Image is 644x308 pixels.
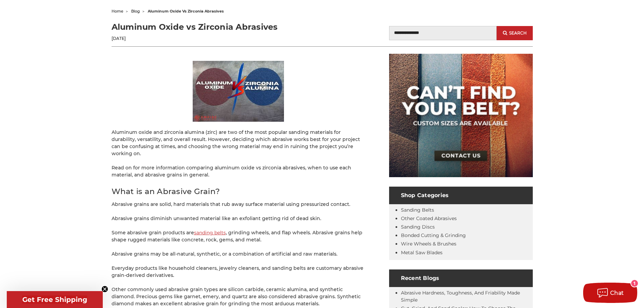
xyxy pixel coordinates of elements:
a: Sanding Discs [401,224,435,230]
p: Abrasive grains diminish unwanted material like an exfoliant getting rid of dead skin. [112,215,365,222]
div: 1 [631,280,638,287]
a: Sanding Belts [401,207,434,213]
img: promo banner for custom belts. [389,54,533,177]
span: Search [509,31,527,35]
p: [DATE] [112,35,322,42]
img: Aluminum Oxide vs Zirconia Abrasives [193,61,284,122]
p: Some abrasive grain products are , grinding wheels, and flap wheels. Abrasive grains help shape r... [112,229,365,243]
a: Wire Wheels & Brushes [401,241,456,247]
h2: What is an Abrasive Grain? [112,186,365,197]
p: Aluminum oxide and zirconia alumina (zirc) are two of the most popular sanding materials for dura... [112,129,365,157]
a: sanding belts [194,230,226,236]
span: Get Free Shipping [22,295,87,304]
a: home [112,9,123,14]
p: Read on for more information comparing aluminum oxide vs zirconia abrasives, when to use each mat... [112,164,365,179]
h1: Aluminum Oxide vs Zirconia Abrasives [112,21,322,33]
p: Abrasive grains are solid, hard materials that rub away surface material using pressurized contact. [112,201,365,208]
span: aluminum oxide vs zirconia abrasives [148,9,224,14]
h4: Shop Categories [389,187,533,204]
div: Get Free ShippingClose teaser [7,291,103,308]
h4: Recent Blogs [389,269,533,287]
a: Other Coated Abrasives [401,215,457,221]
a: Abrasive Hardness, Toughness, and Friability Made Simple [401,290,520,303]
span: Chat [610,290,624,296]
button: Chat [583,283,637,303]
p: Abrasive grains may be all-natural, synthetic, or a combination of artificial and raw materials. [112,251,365,258]
button: Close teaser [101,286,108,292]
p: Other commonly used abrasive grain types are silicon carbide, ceramic alumina, and synthetic diam... [112,286,365,307]
p: Everyday products like household cleaners, jewelry cleaners, and sanding belts are customary abra... [112,265,365,279]
a: blog [131,9,140,14]
button: Search [497,26,532,40]
a: Bonded Cutting & Grinding [401,232,466,238]
a: Metal Saw Blades [401,250,443,256]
